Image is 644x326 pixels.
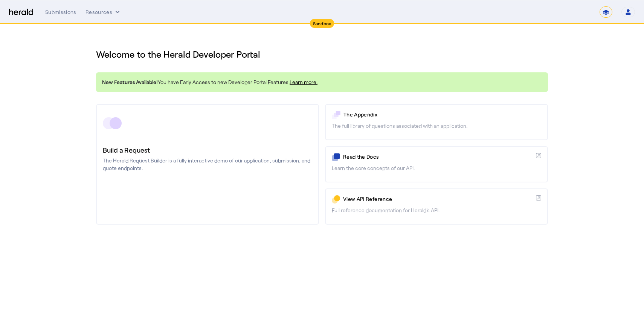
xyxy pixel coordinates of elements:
[103,157,312,172] p: The Herald Request Builder is a fully interactive demo of our application, submission, and quote ...
[290,79,317,85] a: Learn more.
[102,79,158,85] span: New Features Available!
[96,104,319,225] a: Build a RequestThe Herald Request Builder is a fully interactive demo of our application, submiss...
[9,9,33,16] img: Herald Logo
[343,111,541,118] p: The Appendix
[325,146,548,182] a: Read the DocsLearn the core concepts of our API.
[332,122,541,130] p: The full library of questions associated with an application.
[96,48,548,60] h1: Welcome to the Herald Developer Portal
[325,104,548,140] a: The AppendixThe full library of questions associated with an application.
[85,8,121,16] button: Resources dropdown menu
[45,8,76,16] div: Submissions
[343,195,533,203] p: View API Reference
[310,19,334,28] div: Sandbox
[103,145,312,155] h3: Build a Request
[343,153,533,161] p: Read the Docs
[102,78,542,86] p: You have Early Access to new Developer Portal Features.
[325,188,548,225] a: View API ReferenceFull reference documentation for Herald's API.
[332,164,541,172] p: Learn the core concepts of our API.
[332,207,541,214] p: Full reference documentation for Herald's API.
